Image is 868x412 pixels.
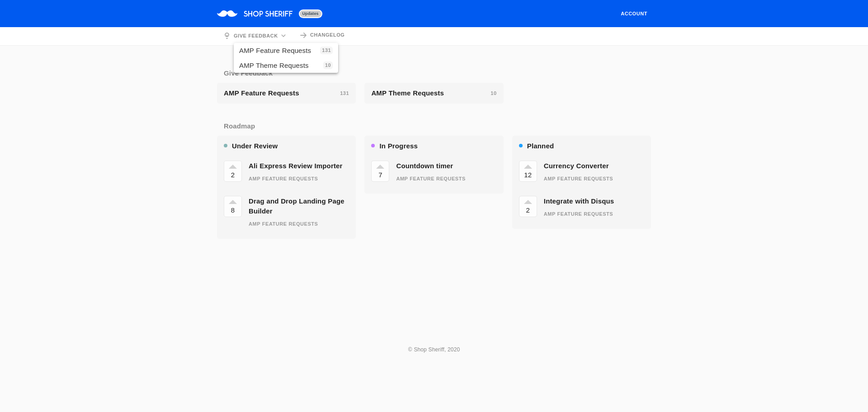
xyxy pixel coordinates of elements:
[234,43,338,58] a: AMP Feature Requests131
[239,62,309,69] div: AMP Theme Requests
[320,47,333,54] div: 131
[239,47,311,54] div: AMP Feature Requests
[323,62,333,69] div: 10
[234,58,338,73] a: AMP Theme Requests10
